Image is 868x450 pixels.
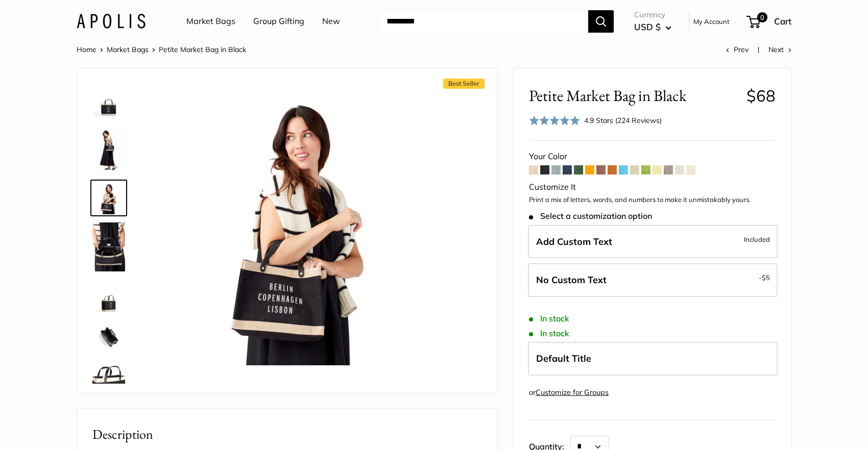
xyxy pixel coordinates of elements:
a: My Account [693,15,730,28]
label: Leave Blank [528,263,778,297]
div: 4.9 Stars (224 Reviews) [584,115,662,126]
span: Cart [774,16,791,27]
h2: Description [92,424,482,444]
a: Prev [726,45,749,54]
img: description_Super soft leather handles. [92,361,125,394]
img: description_Spacious inner area with room for everything. [92,320,125,353]
a: Petite Market Bag in Black [90,220,127,273]
span: 0 [757,12,767,22]
span: In stock [529,314,569,323]
p: Print a mix of letters, words, and numbers to make it unmistakably yours. [529,195,776,205]
a: Customize for Groups [536,388,609,397]
div: 4.9 Stars (224 Reviews) [529,113,662,128]
a: description_Make it yours with custom printed text. [90,82,127,118]
span: Add Custom Text [536,236,612,247]
a: Petite Market Bag in Black [90,180,127,216]
button: USD $ [634,19,671,35]
a: Market Bags [186,14,235,29]
span: Petite Market Bag in Black [529,86,739,105]
span: In stock [529,329,569,338]
img: description_Make it yours with custom printed text. [92,84,125,116]
a: Group Gifting [253,14,304,29]
a: description_Spacious inner area with room for everything. [90,318,127,355]
a: description_Super soft leather handles. [90,359,127,396]
span: Currency [634,8,671,22]
span: $5 [762,273,770,282]
span: Default Title [536,353,591,364]
a: 0 Cart [748,13,791,30]
nav: Breadcrumb [77,43,246,56]
input: Search... [378,10,588,33]
a: Home [77,45,97,54]
span: Included [744,233,770,245]
label: Add Custom Text [528,225,778,259]
a: Petite Market Bag in Black [90,278,127,314]
span: $68 [746,86,776,106]
div: Your Color [529,149,776,164]
div: Customize It [529,180,776,195]
span: Petite Market Bag in Black [159,45,246,54]
span: USD $ [634,21,661,32]
span: - [759,271,770,284]
div: or [529,386,609,399]
a: New [322,14,340,29]
button: Search [588,10,614,33]
img: Petite Market Bag in Black [92,124,125,173]
img: Petite Market Bag in Black [92,182,125,214]
img: Petite Market Bag in Black [92,222,125,271]
span: Select a customization option [529,211,652,221]
img: Petite Market Bag in Black [92,280,125,312]
span: No Custom Text [536,274,607,286]
a: Next [768,45,791,54]
span: Best Seller [443,79,485,89]
a: Market Bags [107,45,149,54]
img: Petite Market Bag in Black [159,84,441,365]
img: Apolis [77,14,146,29]
label: Default Title [528,342,778,376]
a: Petite Market Bag in Black [90,122,127,176]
